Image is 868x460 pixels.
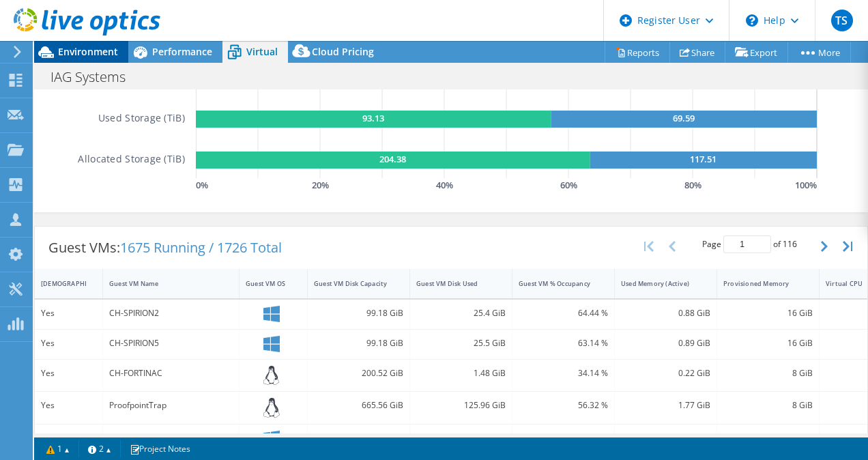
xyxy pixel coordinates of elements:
div: 25.4 GiB [416,306,506,321]
a: Export [725,42,788,63]
div: 16 GiB [723,336,813,351]
div: Used Memory (Active) [621,279,694,288]
span: Performance [152,45,212,58]
div: CH-SPIRION2 [109,306,233,321]
text: 20 % [311,179,328,191]
span: Cloud Pricing [312,45,374,58]
div: Guest VM % Occupancy [519,279,592,288]
h5: Used Storage (TiB) [98,111,185,128]
div: Guest VM Disk Capacity [314,279,387,288]
div: CH-SPIRION5 [109,336,233,351]
div: 64.44 % [519,306,608,321]
div: Guest VM OS [246,279,285,288]
div: 0.88 GiB [621,306,710,321]
div: 200.52 GiB [314,366,403,381]
span: Virtual [246,45,278,58]
svg: \n [746,14,758,27]
div: 8 GiB [723,398,813,413]
div: 1.77 GiB [621,398,710,413]
text: 40 % [435,179,452,191]
div: [DEMOGRAPHIC_DATA] [41,279,80,288]
div: Yes [41,366,96,381]
div: 0.22 GiB [621,366,710,381]
div: Provisioned Memory [723,279,796,288]
text: 69.59 [673,112,695,124]
input: jump to page [723,235,771,253]
div: 34.14 % [519,366,608,381]
div: 99.18 GiB [314,336,403,351]
a: More [787,42,851,63]
text: 93.13 [362,112,384,124]
div: 125.96 GiB [416,398,506,413]
div: 99.18 GiB [314,306,403,321]
div: 56.32 % [519,398,608,413]
text: 0 % [196,179,208,191]
text: 80 % [684,179,701,191]
div: Yes [41,398,96,413]
svg: GaugeChartPercentageAxisTexta [196,178,824,192]
div: 25.5 GiB [416,336,506,351]
text: 204.38 [379,153,406,165]
span: 1675 Running / 1726 Total [120,238,282,257]
div: CH-FORTINAC [109,366,233,381]
div: 58.35 % [519,431,608,446]
text: 117.51 [690,153,717,165]
text: 60 % [560,179,577,191]
span: Page of [702,235,797,253]
div: 0.68 GiB [621,431,710,446]
div: Yes [41,306,96,321]
div: 32 GiB [723,431,813,446]
div: Guest VM Disk Used [416,279,489,288]
div: 665.56 GiB [314,398,403,413]
h1: IAG Systems [44,70,147,85]
div: Guest VM Name [109,279,216,288]
h5: Allocated Storage (TiB) [78,152,184,169]
div: 1.48 GiB [416,366,506,381]
div: Virtual CPU [826,279,865,288]
div: 16 GiB [723,306,813,321]
text: 100 % [795,179,817,191]
div: TCDOCCON2 [109,431,233,446]
a: 1 [37,440,79,457]
span: Environment [58,45,118,58]
div: 8 GiB [723,366,813,381]
span: 116 [783,238,797,250]
div: 399.4 GiB [314,431,403,446]
div: 63.14 % [519,336,608,351]
div: 0.89 GiB [621,336,710,351]
a: Share [669,42,725,63]
div: Yes [41,431,96,446]
a: 2 [78,440,121,457]
div: ProofpointTrap [109,398,233,413]
div: Guest VMs: [35,227,295,269]
a: Reports [605,42,670,63]
div: 94.08 GiB [416,431,506,446]
span: TS [831,10,853,31]
div: Yes [41,336,96,351]
a: Project Notes [120,440,200,457]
